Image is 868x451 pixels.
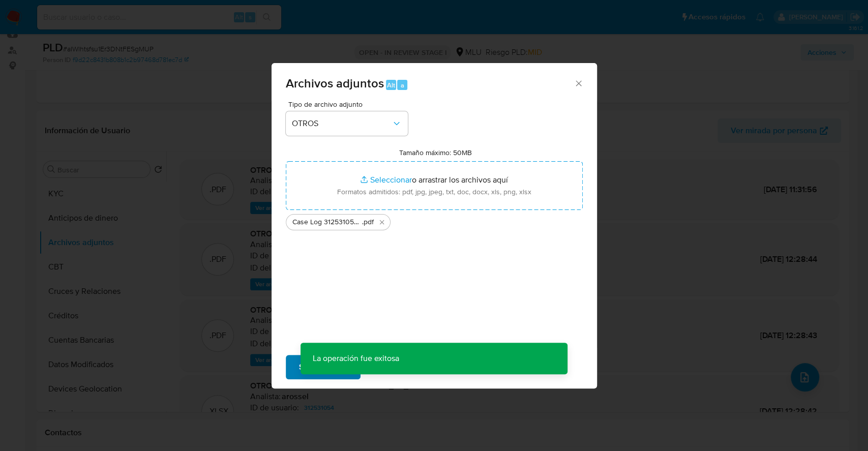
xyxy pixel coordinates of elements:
span: a [401,80,404,90]
span: Archivos adjuntos [286,74,384,92]
label: Tamaño máximo: 50MB [399,148,472,157]
span: .pdf [362,217,374,227]
span: Alt [387,80,395,90]
span: OTROS [292,118,392,129]
span: Case Log 312531054 - 25_09_2025 [292,217,362,227]
span: Subir archivo [299,356,347,378]
span: Tipo de archivo adjunto [288,101,410,108]
ul: Archivos seleccionados [286,210,583,230]
p: La operación fue exitosa [301,343,411,374]
button: OTROS [286,111,408,136]
button: Cerrar [574,78,583,87]
button: Eliminar Case Log 312531054 - 25_09_2025.pdf [376,216,388,228]
span: Cancelar [378,356,411,378]
button: Subir archivo [286,355,361,379]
